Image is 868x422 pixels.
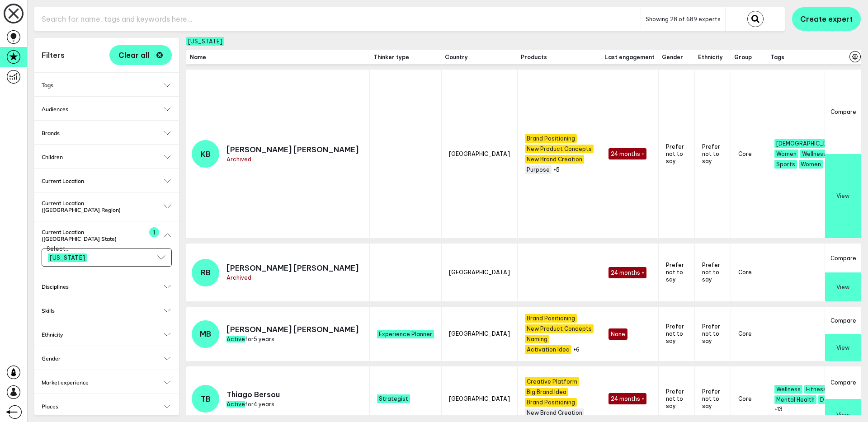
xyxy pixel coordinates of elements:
button: Brands [42,130,172,136]
span: Group [734,54,763,61]
span: New Brand Creation [525,155,584,164]
button: Current Location ([GEOGRAPHIC_DATA] State)1 [42,229,172,242]
button: Market experience [42,379,172,386]
button: Create expert [792,7,861,31]
button: Open [157,248,165,267]
span: core [738,330,752,337]
span: Archived [226,274,251,281]
span: MB [200,329,211,338]
span: Fitness [804,385,828,394]
span: New Product Concepts [525,145,594,153]
button: Compare [825,244,861,272]
span: for 5 years [226,336,274,342]
p: Thiago Bersou [226,390,280,399]
h2: Current Location [42,178,172,184]
span: Wellness [800,150,828,158]
button: Children [42,154,172,160]
span: Women [799,160,823,169]
span: Creative Platform [525,377,579,386]
span: Last engagement [604,54,655,61]
span: Wellness [774,385,802,394]
span: 1 [149,227,159,237]
span: Archived [226,156,251,163]
span: Mental Health [774,395,816,404]
span: Country [445,54,514,61]
span: Brand Positioning [525,134,577,143]
span: TB [201,394,211,403]
span: California [186,37,224,46]
span: RB [201,268,211,277]
button: Disciplines [42,283,172,290]
span: Gender [662,54,691,61]
button: +13 [774,406,783,413]
span: 24 months + [609,267,646,278]
button: Ethnicity [42,331,172,338]
button: Compare [825,366,861,399]
span: Prefer not to say [702,143,720,164]
span: Create expert [800,14,853,23]
span: Showing 28 of 689 experts [646,16,721,23]
span: Prefer not to say [666,323,684,344]
span: Prefer not to say [702,262,720,283]
span: [GEOGRAPHIC_DATA] [449,395,510,402]
span: New Brand Creation [525,408,584,417]
button: View [825,154,861,239]
button: View [825,334,861,361]
span: Naming [525,335,549,343]
label: Select... [47,245,70,252]
span: New Product Concepts [525,324,594,333]
button: Clear all [109,45,172,65]
span: Prefer not to say [666,143,684,164]
button: Current Location ([GEOGRAPHIC_DATA] Region) [42,200,172,213]
span: core [738,150,752,157]
span: Strategist [377,394,410,403]
span: Thinker type [373,54,438,61]
span: Sports [774,160,797,169]
span: Ethnicity [698,54,727,61]
span: Clear all [118,52,149,59]
button: Compare [825,307,861,334]
span: Active [226,336,245,342]
button: +6 [573,346,580,353]
span: Name [190,54,366,61]
span: Brand Positioning [525,398,577,407]
span: Purpose [525,165,552,174]
span: [GEOGRAPHIC_DATA] [449,269,510,276]
button: View [825,272,861,301]
span: core [738,395,752,402]
span: None [609,328,627,340]
button: +5 [553,166,560,173]
p: [PERSON_NAME] [PERSON_NAME] [226,263,359,272]
p: [PERSON_NAME] [PERSON_NAME] [226,145,359,154]
span: Brand Positioning [525,314,577,323]
button: Audiences [42,106,172,113]
h2: Skills [42,307,172,314]
span: 24 months + [609,148,646,159]
button: Tags [42,82,172,89]
button: Compare [825,70,861,154]
h2: Gender [42,355,172,362]
span: Big Brand Idea [525,388,568,396]
span: Development [818,395,859,404]
span: Products [521,54,597,61]
p: [PERSON_NAME] [PERSON_NAME] [226,325,359,334]
span: [GEOGRAPHIC_DATA] [449,150,510,157]
span: Active [226,401,245,408]
input: Search for name, tags and keywords here... [34,8,641,30]
span: Prefer not to say [666,388,684,409]
span: 24 months + [609,393,646,404]
span: for 4 years [226,401,274,408]
h2: Current Location ([GEOGRAPHIC_DATA] State) [42,229,172,242]
span: Female Empowerment [774,139,865,148]
div: [US_STATE] [48,253,87,262]
h2: Places [42,403,172,410]
span: Women [774,150,798,158]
